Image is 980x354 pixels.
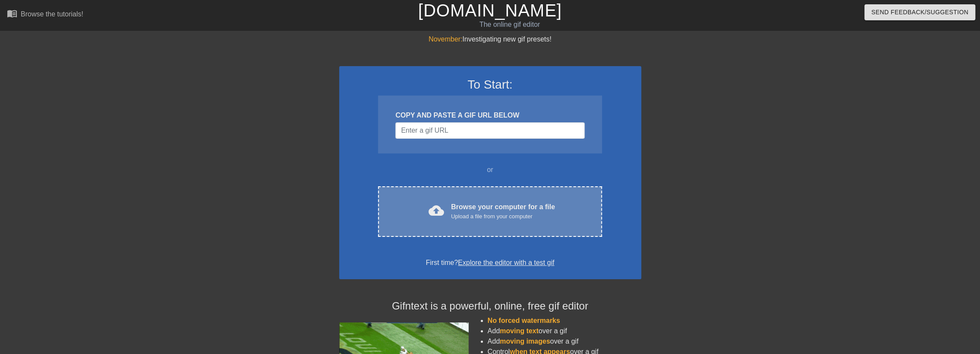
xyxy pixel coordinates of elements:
[864,4,975,20] button: Send Feedback/Suggestion
[350,258,630,268] div: First time?
[7,8,83,22] a: Browse the tutorials!
[458,259,554,266] a: Explore the editor with a test gif
[451,212,555,221] div: Upload a file from your computer
[339,34,641,45] div: Investigating new gif presets!
[7,8,17,19] span: menu_book
[418,1,562,20] a: [DOMAIN_NAME]
[488,336,641,347] li: Add over a gif
[331,19,688,30] div: The online gif editor
[339,300,641,313] h4: Gifntext is a powerful, online, free gif editor
[362,165,619,175] div: or
[488,326,641,336] li: Add over a gif
[500,338,550,345] span: moving images
[350,77,630,92] h3: To Start:
[488,317,560,324] span: No forced watermarks
[21,10,83,18] div: Browse the tutorials!
[429,203,444,218] span: cloud_upload
[871,7,968,18] span: Send Feedback/Suggestion
[500,327,539,335] span: moving text
[395,122,584,139] input: Username
[395,110,584,121] div: COPY AND PASTE A GIF URL BELOW
[451,202,555,221] div: Browse your computer for a file
[429,35,462,43] span: November:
